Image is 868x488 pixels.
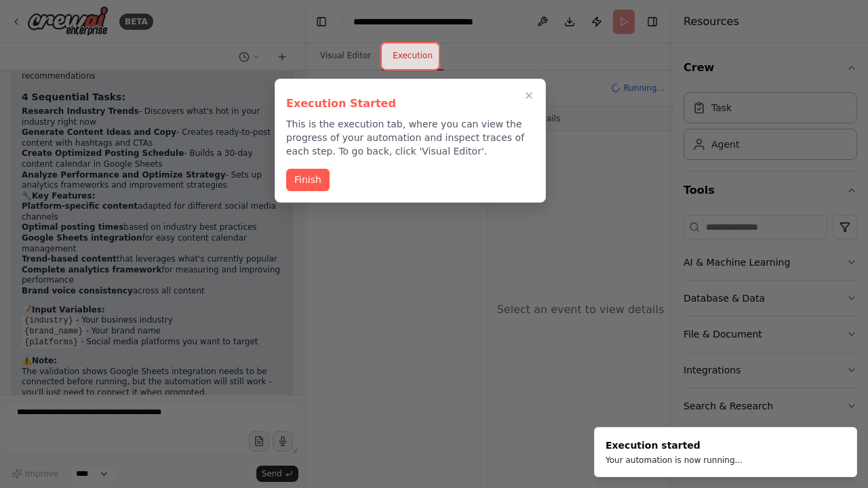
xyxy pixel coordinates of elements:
[286,96,534,112] h3: Execution Started
[286,117,534,158] p: This is the execution tab, where you can view the progress of your automation and inspect traces ...
[606,439,743,452] div: Execution started
[521,87,537,104] button: Close walkthrough
[606,455,743,466] div: Your automation is now running...
[312,12,331,31] button: Hide left sidebar
[286,169,330,191] button: Finish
